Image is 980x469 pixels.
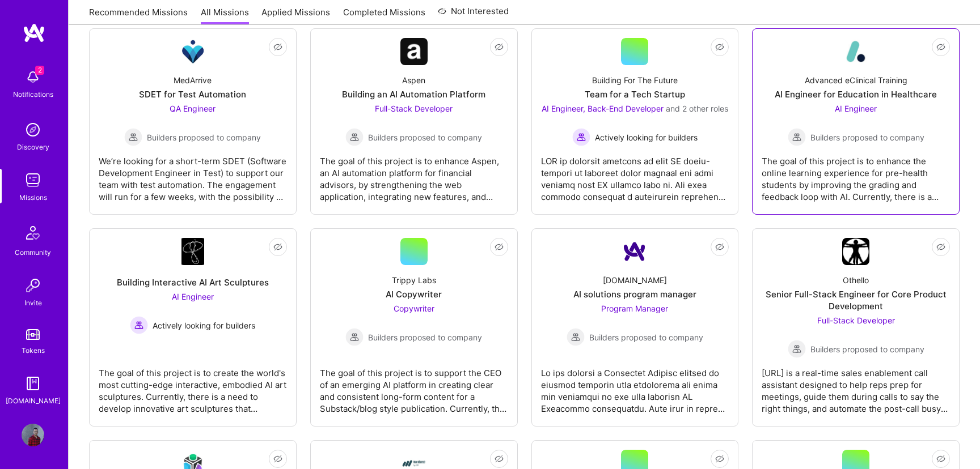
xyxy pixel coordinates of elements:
i: icon EyeClosed [495,242,504,251]
div: Lo ips dolorsi a Consectet Adipisc elitsed do eiusmod temporin utla etdolorema ali enima min veni... [541,358,729,415]
span: Builders proposed to company [810,343,924,355]
a: Not Interested [438,5,509,25]
img: Company Logo [179,38,206,65]
div: The goal of this project is to support the CEO of an emerging AI platform in creating clear and c... [320,358,508,415]
div: Aspen [402,74,425,86]
img: Company Logo [621,238,648,265]
span: AI Engineer [172,292,214,301]
div: Othello [843,274,869,286]
span: Full-Stack Developer [375,104,453,113]
div: Missions [19,191,47,203]
div: The goal of this project is to enhance Aspen, an AI automation platform for financial advisors, b... [320,146,508,203]
div: The goal of this project is to create the world's most cutting-edge interactive, embodied AI art ... [99,358,287,415]
img: Builders proposed to company [345,128,364,146]
span: Copywriter [394,304,434,313]
div: LOR ip dolorsit ametcons ad elit SE doeiu-tempori ut laboreet dolor magnaal eni admi veniamq nost... [541,146,729,203]
div: Senior Full-Stack Engineer for Core Product Development [762,288,950,312]
div: Notifications [13,88,53,100]
a: Company LogoAdvanced eClinical TrainingAI Engineer for Education in HealthcareAI Engineer Builder... [762,38,950,205]
div: Team for a Tech Startup [585,88,685,100]
img: Builders proposed to company [567,328,585,346]
img: Builders proposed to company [124,128,142,146]
a: Applied Missions [261,6,330,25]
div: [DOMAIN_NAME] [6,395,61,407]
img: Actively looking for builders [572,128,590,146]
div: Trippy Labs [392,274,436,286]
span: QA Engineer [170,104,216,113]
div: Building Interactive AI Art Sculptures [117,276,269,288]
div: Building For The Future [592,74,678,86]
span: Actively looking for builders [595,131,698,143]
div: SDET for Test Automation [139,88,246,100]
img: Actively looking for builders [130,316,148,334]
div: [DOMAIN_NAME] [603,274,667,286]
a: Company LogoMedArriveSDET for Test AutomationQA Engineer Builders proposed to companyBuilders pro... [99,38,287,205]
i: icon EyeClosed [495,42,504,52]
span: Builders proposed to company [368,131,482,143]
div: The goal of this project is to enhance the online learning experience for pre-health students by ... [762,146,950,203]
span: AI Engineer, Back-End Developer [542,104,664,113]
a: User Avatar [19,424,47,446]
div: MedArrive [174,74,212,86]
img: Invite [22,274,44,297]
div: AI solutions program manager [573,288,696,300]
a: Company LogoBuilding Interactive AI Art SculpturesAI Engineer Actively looking for buildersActive... [99,238,287,417]
img: teamwork [22,169,44,191]
a: Company Logo[DOMAIN_NAME]AI solutions program managerProgram Manager Builders proposed to company... [541,238,729,417]
span: AI Engineer [835,104,877,113]
a: Company LogoAspenBuilding an AI Automation PlatformFull-Stack Developer Builders proposed to comp... [320,38,508,205]
span: Builders proposed to company [810,131,924,143]
img: guide book [22,372,44,395]
a: All Missions [201,6,249,25]
div: AI Copywriter [386,288,442,300]
i: icon EyeClosed [715,454,724,463]
span: Builders proposed to company [589,331,703,343]
img: Company Logo [842,38,869,65]
i: icon EyeClosed [936,42,945,52]
span: Actively looking for builders [153,319,255,331]
img: bell [22,66,44,88]
img: logo [23,23,45,43]
i: icon EyeClosed [715,242,724,251]
span: Builders proposed to company [147,131,261,143]
img: tokens [26,329,40,340]
span: Program Manager [601,304,668,313]
i: icon EyeClosed [715,42,724,52]
img: Builders proposed to company [788,128,806,146]
i: icon EyeClosed [495,454,504,463]
a: Building For The FutureTeam for a Tech StartupAI Engineer, Back-End Developer and 2 other rolesAc... [541,38,729,205]
a: Company LogoOthelloSenior Full-Stack Engineer for Core Product DevelopmentFull-Stack Developer Bu... [762,238,950,417]
div: [URL] is a real-time sales enablement call assistant designed to help reps prep for meetings, gui... [762,358,950,415]
a: Completed Missions [343,6,425,25]
i: icon EyeClosed [936,242,945,251]
img: Company Logo [181,238,204,265]
span: and 2 other roles [666,104,728,113]
img: Builders proposed to company [345,328,364,346]
i: icon EyeClosed [273,242,282,251]
a: Recommended Missions [89,6,188,25]
div: Community [15,246,51,258]
img: Company Logo [842,238,869,265]
div: Tokens [22,344,45,356]
i: icon EyeClosed [936,454,945,463]
img: Community [19,219,47,246]
img: Company Logo [400,38,428,65]
img: Builders proposed to company [788,340,806,358]
img: discovery [22,118,44,141]
div: Advanced eClinical Training [805,74,907,86]
img: User Avatar [22,424,44,446]
div: Invite [24,297,42,309]
div: Building an AI Automation Platform [342,88,485,100]
span: 2 [35,66,44,75]
span: Builders proposed to company [368,331,482,343]
div: Discovery [17,141,49,153]
i: icon EyeClosed [273,454,282,463]
div: AI Engineer for Education in Healthcare [775,88,937,100]
span: Full-Stack Developer [817,315,895,325]
a: Trippy LabsAI CopywriterCopywriter Builders proposed to companyBuilders proposed to companyThe go... [320,238,508,417]
div: We’re looking for a short-term SDET (Software Development Engineer in Test) to support our team w... [99,146,287,203]
i: icon EyeClosed [273,42,282,52]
